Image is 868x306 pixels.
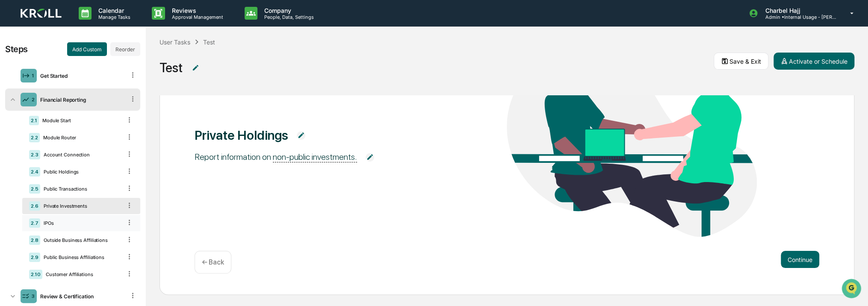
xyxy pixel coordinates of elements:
div: 🗄️ [62,109,69,115]
span: Pylon [85,145,103,151]
div: Get Started [37,73,125,79]
div: 🖐️ [9,109,15,115]
img: Additional Document Icon [366,153,374,162]
div: Report information on [195,151,357,162]
p: Reviews [165,7,227,14]
p: Company [257,7,318,14]
div: Start new chat [29,65,140,74]
img: Additional Document Icon [297,131,305,140]
p: Charbel Hajj [758,7,838,14]
div: IPOs [40,220,122,226]
div: 🔎 [9,125,15,132]
div: Test [203,38,215,46]
p: Manage Tasks [92,14,135,20]
div: 2.10 [29,270,42,279]
div: Public Business Affiliations [40,254,122,260]
div: Account Connection [40,152,122,158]
div: Test [159,60,183,75]
p: People, Data, Settings [257,14,318,20]
div: 2.9 [29,253,40,262]
span: Preclearance [17,108,55,116]
div: Financial Reporting [37,97,125,103]
div: Review & Certification [37,293,125,300]
a: 🗄️Attestations [59,104,109,120]
button: Save & Exit [714,53,768,70]
p: Calendar [92,7,135,14]
div: Customer Affiliations [42,271,122,277]
div: 3 [31,293,35,299]
div: 2.8 [29,235,40,245]
div: Steps [5,44,28,54]
div: 2.1 [29,116,39,125]
button: Reorder [110,42,140,56]
img: logo [21,9,62,18]
img: 1746055101610-c473b297-6a78-478c-a979-82029cc54cd1 [9,65,24,81]
span: Attestations [71,108,106,116]
div: 2.3 [29,150,40,159]
button: Continue [781,251,819,268]
div: Public Holdings [40,169,122,175]
div: We're available if you need us! [29,74,108,81]
a: Powered byPylon [60,144,103,151]
div: 2 [32,97,35,103]
button: Activate or Schedule [774,53,854,70]
a: 🔎Data Lookup [5,121,57,136]
div: Module Router [40,135,122,141]
div: 2.5 [29,184,40,194]
div: 2.4 [29,167,40,177]
div: 2.6 [29,201,40,211]
p: Admin • Internal Usage - [PERSON_NAME] [758,14,838,20]
iframe: Open customer support [841,278,864,301]
img: Additional Document Icon [191,64,200,72]
button: Start new chat [145,68,156,78]
span: Data Lookup [17,124,54,132]
div: 1 [32,73,34,79]
p: How can we help? [9,18,156,32]
div: Private Holdings [195,127,288,143]
p: Approval Management [165,14,227,20]
div: User Tasks [159,38,190,46]
u: non-public investments. [273,152,357,162]
div: Outside Business Affiliations [40,237,122,243]
img: Private Holdings [507,47,756,237]
div: Private Investments [40,203,122,209]
div: Module Start [39,118,122,124]
a: 🖐️Preclearance [5,104,59,120]
div: Public Transactions [40,186,122,192]
div: 2.2 [29,133,40,142]
p: ← Back [202,258,224,266]
div: 2.7 [29,218,40,228]
button: Add Custom [67,42,107,56]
